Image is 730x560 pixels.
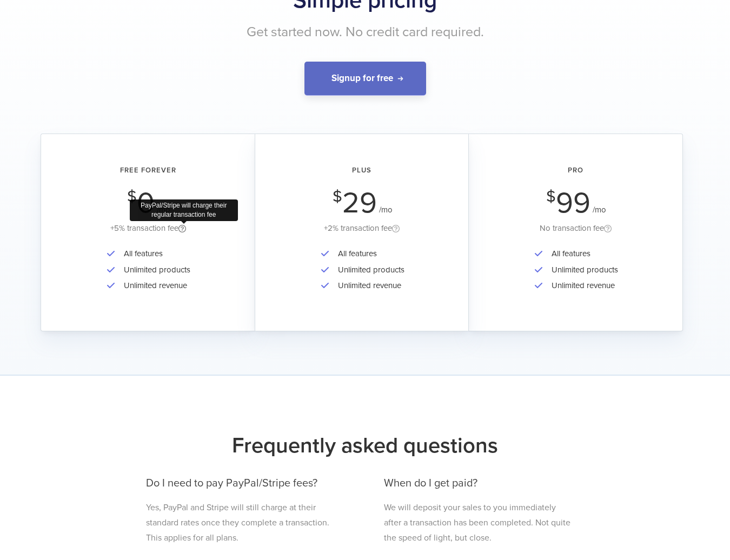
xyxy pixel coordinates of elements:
div: +2% transaction fee [270,222,453,235]
div: PayPal/Stripe will charge their regular transaction fee [130,199,238,221]
div: No transaction fee [484,222,667,235]
span: 99 [556,185,590,221]
span: $ [333,190,342,203]
span: 29 [342,185,377,221]
span: 0 [137,185,155,221]
li: Unlimited products [546,262,618,278]
li: Unlimited products [118,262,190,278]
p: We will deposit your sales to you immediately after a transaction has been completed. Not quite t... [384,500,574,545]
h2: Plus [270,166,453,174]
p: Yes, PayPal and Stripe will still charge at their standard rates once they complete a transaction... [146,500,346,545]
h2: Free Forever [56,166,240,174]
li: All features [546,246,618,262]
li: Unlimited revenue [546,278,618,294]
h3: Do I need to pay PayPal/Stripe fees? [146,477,346,489]
li: All features [118,246,190,262]
li: Unlimited products [333,262,404,278]
h2: Get started now. No credit card required. [41,25,689,40]
h2: Pro [484,166,667,174]
li: Unlimited revenue [118,278,190,294]
h2: Frequently asked questions [41,430,689,461]
a: Signup for free [304,62,426,96]
h3: When do I get paid? [384,477,574,489]
span: /mo [379,205,393,215]
li: All features [333,246,404,262]
div: +5% transaction fee [56,222,240,235]
li: Unlimited revenue [333,278,404,294]
span: $ [546,190,556,203]
span: /mo [593,205,606,215]
span: $ [127,190,137,203]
